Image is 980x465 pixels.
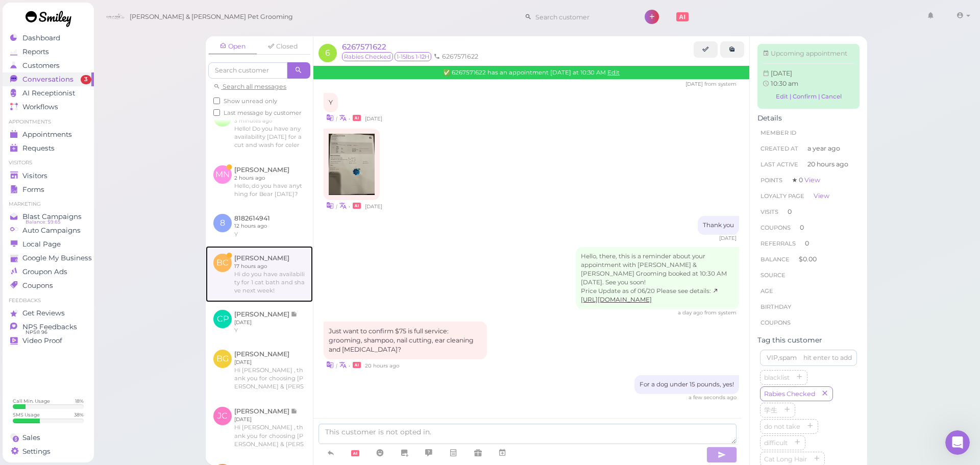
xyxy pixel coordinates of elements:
a: Video Proof [3,334,94,348]
span: Last Active [761,161,798,168]
div: Thank you [698,216,739,235]
a: Reports [3,45,94,59]
a: Appointments [3,128,94,141]
a: Local Page [3,237,94,251]
span: Customers [22,61,60,70]
span: $0.00 [799,255,817,263]
span: 10/12/2025 10:50am [678,309,704,316]
span: Balance [761,256,791,263]
span: blacklist [762,374,792,381]
a: Settings [3,445,94,458]
span: Appointments [22,130,72,139]
a: View [804,176,820,184]
input: VIP,spam [760,350,857,366]
span: AI Receptionist [22,89,75,97]
span: Local Page [22,240,61,249]
span: NPS Feedbacks [22,323,77,331]
span: Dashboard [22,34,60,42]
input: Last message by customer [213,109,220,116]
span: Groupon Ads [22,267,67,276]
span: Reports [22,47,49,56]
span: Visits [761,208,778,215]
a: 6267571622 [342,42,386,52]
span: a year ago [807,144,840,153]
div: 18 % [75,398,84,404]
span: Workflows [22,103,58,111]
a: AI Receptionist [3,86,94,100]
span: 10/13/2025 09:33am [689,394,737,401]
a: Visitors [3,169,94,183]
span: Coupons [22,281,53,290]
a: Groupon Ads [3,265,94,279]
span: 10/12/2025 01:21pm [365,362,399,369]
span: do not take [762,423,802,430]
a: Coupons [3,279,94,292]
span: Confirmed [443,69,450,76]
div: Just want to confirm $75 is full service: grooming, shampoo, nail cutting, ear cleaning and [MEDI... [324,322,487,359]
a: Auto Campaigns [3,224,94,237]
span: Referrals [761,240,796,247]
span: 6 [318,44,337,62]
li: 6267571622 [431,52,481,61]
a: Open [208,39,257,55]
i: | [336,115,337,122]
span: Coupons [761,319,791,326]
span: Loyalty page [761,192,804,200]
div: Y [324,93,338,112]
a: Edit [607,69,620,76]
div: Hello, there, this is a reminder about your appointment with [PERSON_NAME] & [PERSON_NAME] Groomi... [576,247,739,309]
span: Last message by customer [224,109,302,116]
span: Mon Oct 13 2025 10:30:00 GMT-0700 (Pacific Daylight Time) [771,69,792,77]
a: Get Reviews [3,306,94,320]
div: 38 % [74,411,84,418]
a: Forms [3,183,94,197]
div: • [324,112,739,123]
div: For a dog under 15 pounds, yes! [634,375,739,394]
input: Search customer [208,62,287,79]
a: Dashboard [3,31,94,45]
div: Upcoming appointment [763,49,854,58]
a: Blast Campaigns Balance: $9.65 [3,210,94,224]
a: Sales [3,431,94,445]
span: 10/09/2025 07:45pm [365,203,382,210]
span: Visitors [22,172,47,180]
span: Balance: $9.65 [26,218,60,226]
span: 学生 [762,406,779,414]
span: from system [704,309,737,316]
i: | [336,362,337,369]
a: Edit | Confirm | Cancel [763,90,854,104]
span: from system [704,81,737,87]
input: Show unread only [213,97,220,104]
span: Member ID [761,129,796,136]
span: Requests [22,144,55,153]
div: • [324,359,739,370]
li: 0 [757,204,860,220]
a: Customers [3,59,94,72]
span: Coupons [761,224,791,231]
span: Cat Long Hair [762,455,809,463]
span: Rabies Checked [762,390,817,398]
span: 1-15lbs 1-12H [395,52,431,61]
span: Source [761,272,786,279]
span: Get Reviews [22,309,65,317]
span: 10/06/2025 02:00pm [685,81,704,87]
span: ★ 0 [792,176,820,184]
a: NPS Feedbacks NPS® 96 [3,320,94,334]
span: [PERSON_NAME] & [PERSON_NAME] Pet Grooming [130,3,293,31]
li: Marketing [3,201,94,208]
span: Birthday [761,303,791,310]
li: 0 [757,219,860,236]
li: 0 [757,235,860,252]
span: Show unread only [224,97,277,105]
span: Auto Campaigns [22,226,81,235]
div: hit enter to add [803,353,852,362]
div: Tag this customer [757,336,860,345]
iframe: Intercom live chat [945,430,970,455]
div: Details [757,114,860,123]
a: Google My Business [3,251,94,265]
span: 10/06/2025 02:06pm [365,115,382,122]
span: NPS® 96 [26,328,47,336]
span: 10/10/2025 09:43am [719,235,737,241]
li: Appointments [3,118,94,126]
